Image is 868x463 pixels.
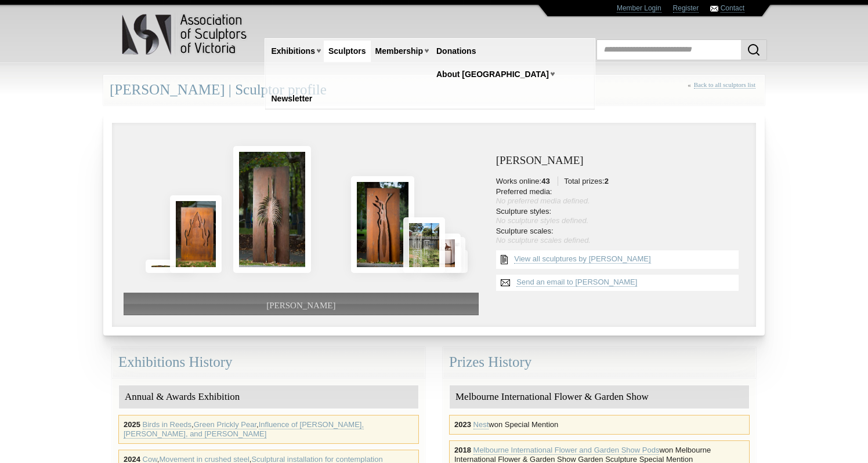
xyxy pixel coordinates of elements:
img: The Melbourne International Flower and Garden Show Mob [146,260,193,272]
div: Exhibitions History [112,347,425,378]
img: Search [747,43,761,57]
div: won Special Mention [449,415,750,435]
a: Back to all sculptors list [694,81,755,89]
img: Scarred - Canoe Tree [351,176,414,273]
h3: [PERSON_NAME] [496,155,744,167]
img: Buddha [170,195,222,273]
li: Sculpture styles: [496,207,744,225]
div: « [688,81,758,101]
img: David Doyle [403,217,445,272]
a: Register [673,4,699,13]
a: Exhibitions [267,41,320,62]
a: Influence of [PERSON_NAME], [PERSON_NAME], and [PERSON_NAME] [124,420,364,439]
li: Preferred media: [496,187,744,206]
li: Works online: Total prizes: [496,177,744,186]
a: About [GEOGRAPHIC_DATA] [432,64,554,85]
a: Donations [432,41,480,62]
img: logo.png [121,12,249,57]
img: Send an email to David Doyle [496,275,515,291]
div: Melbourne International Flower & Garden Show [450,385,749,409]
li: Sculpture scales: [496,227,744,245]
a: Send an email to [PERSON_NAME] [516,278,637,287]
img: Yacca - Grass Tree [233,146,311,273]
div: No sculpture scales defined. [496,236,744,245]
strong: 2025 [124,420,140,429]
strong: 43 [541,177,549,185]
strong: 2023 [454,420,471,429]
a: Sculptors [324,41,371,62]
a: Contact [721,4,744,13]
a: Member Login [617,4,661,13]
a: Newsletter [267,88,317,110]
img: Contact ASV [710,6,718,12]
div: Prizes History [443,347,756,378]
div: Annual & Awards Exhibition [119,385,418,409]
a: Birds in Reeds [143,420,192,429]
span: [PERSON_NAME] [266,301,335,310]
a: Membership [371,41,428,62]
div: , , [118,415,419,444]
a: Melbourne International Flower and Garden Show Pods [473,446,660,455]
div: No preferred media defined. [496,196,744,206]
div: [PERSON_NAME] | Sculptor profile [103,75,765,105]
a: Green Prickly Pear [194,420,256,429]
strong: 2018 [454,446,471,454]
strong: 2 [605,177,609,185]
div: No sculpture styles defined. [496,216,744,225]
a: View all sculptures by [PERSON_NAME] [514,254,650,264]
img: View all {sculptor_name} sculptures list [496,250,512,269]
a: Nest [473,420,489,429]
